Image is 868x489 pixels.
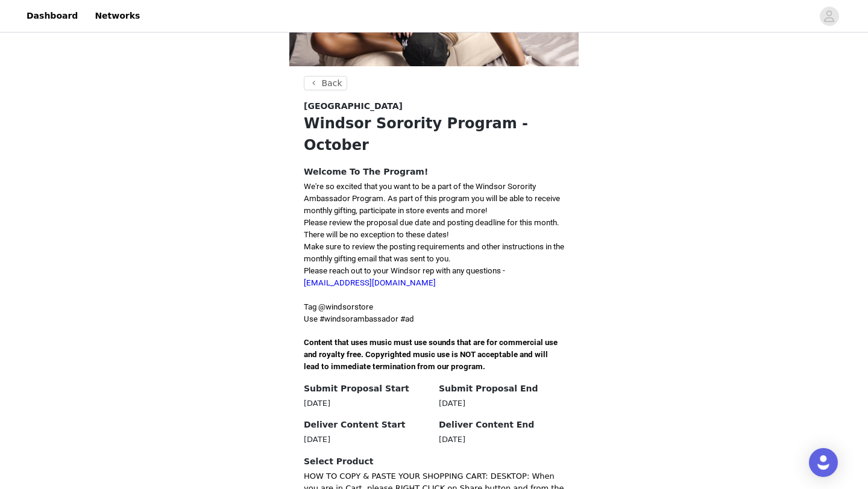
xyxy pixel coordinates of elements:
h1: Windsor Sorority Program - October [304,113,564,156]
h4: Submit Proposal Start [304,382,429,395]
h4: Deliver Content End [439,419,564,431]
h4: Select Product [304,455,564,468]
div: [DATE] [439,397,564,410]
span: Use #windsorambassador #ad [304,314,414,323]
h4: Submit Proposal End [439,382,564,395]
span: Content that uses music must use sounds that are for commercial use and royalty free. Copyrighted... [304,338,559,371]
button: Back [304,76,347,90]
a: Networks [87,2,147,30]
span: We're so excited that you want to be a part of the Windsor Sorority Ambassador Program. As part o... [304,182,560,215]
div: [DATE] [304,434,429,446]
h4: Welcome To The Program! [304,166,564,178]
div: [DATE] [439,434,564,446]
span: Please reach out to your Windsor rep with any questions - [304,266,505,287]
div: [DATE] [304,397,429,410]
span: Make sure to review the posting requirements and other instructions in the monthly gifting email ... [304,242,564,263]
a: Dashboard [19,2,85,30]
div: avatar [823,7,835,26]
span: Please review the proposal due date and posting deadline for this month. There will be no excepti... [304,218,559,239]
a: [EMAIL_ADDRESS][DOMAIN_NAME] [304,278,436,287]
h4: Deliver Content Start [304,419,429,431]
div: Open Intercom Messenger [809,448,838,477]
span: [GEOGRAPHIC_DATA] [304,100,403,113]
span: Tag @windsorstore [304,302,373,311]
